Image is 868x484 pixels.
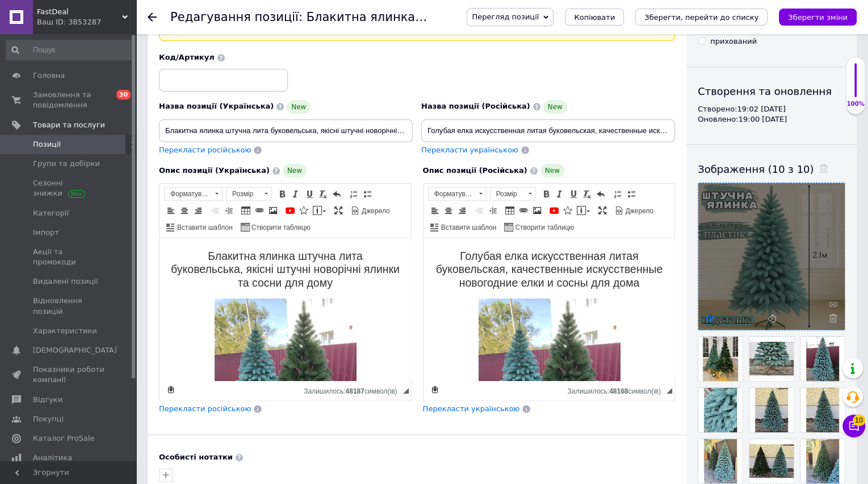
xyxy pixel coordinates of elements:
a: Вставити повідомлення [575,204,592,217]
i: Зберегти, перейти до списку [644,13,758,22]
span: New [287,100,311,114]
a: По лівому краю [429,204,441,217]
a: Повернути (⌘+Z) [330,188,343,200]
div: Повернутися назад [148,13,157,22]
a: Розмір [226,187,272,201]
span: New [283,164,307,177]
a: Розмір [490,187,536,201]
span: Опис позиції (Українська) [159,166,270,175]
div: Ваш ID: 3853287 [37,17,136,27]
a: Джерело [349,204,392,217]
div: 100% [846,100,865,108]
a: Таблиця [240,204,252,217]
span: Створити таблицю [513,223,574,233]
span: Назва позиції (Російська) [421,102,530,110]
a: Створити таблицю [502,221,576,233]
a: Підкреслений (⌘+U) [567,188,580,200]
span: Розмір [490,188,525,200]
span: Копіювати [574,13,615,22]
a: Вставити повідомлення [311,204,328,217]
a: Вставити/Редагувати посилання (⌘+L) [253,204,266,217]
a: По центру [442,204,455,217]
a: Створити таблицю [239,221,312,233]
span: Перекласти російською [159,404,251,413]
iframe: Редактор, 5747BA62-61EB-4B03-8C80-430008D3712A [423,238,675,380]
span: Каталог ProSale [33,433,94,444]
a: Вставити/видалити маркований список [361,188,374,200]
a: Зображення [267,204,279,217]
a: Зменшити відступ [473,204,485,217]
div: Створення та оновлення [698,84,845,98]
a: Вставити/Редагувати посилання (⌘+L) [517,204,530,217]
a: Вставити шаблон [429,221,498,233]
span: Головна [33,71,65,81]
span: Потягніть для зміни розмірів [666,388,672,394]
input: Наприклад, H&M жіноча сукня зелена 38 розмір вечірня максі з блискітками [159,119,413,142]
a: Зменшити відступ [209,204,221,217]
span: Вставити шаблон [439,223,497,233]
span: FastDeal [37,7,122,17]
a: Зробити резервну копію зараз [165,383,177,396]
a: Вставити/видалити нумерований список [611,188,624,200]
input: Пошук [6,40,134,60]
a: Курсив (⌘+I) [290,188,302,200]
span: Покупці [33,414,64,424]
span: 30 [116,90,131,100]
span: Розмір [227,188,261,200]
a: Вставити/видалити нумерований список [347,188,360,200]
span: Показники роботи компанії [33,365,105,385]
a: По лівому краю [165,204,177,217]
input: Наприклад, H&M жіноча сукня зелена 38 розмір вечірня максі з блискітками [421,119,675,142]
a: Вставити шаблон [165,221,234,233]
span: Групи та добірки [33,159,100,169]
b: Особисті нотатки [159,453,233,461]
a: Збільшити відступ [223,204,235,217]
a: Таблиця [504,204,516,217]
span: Перекласти російською [159,146,251,154]
span: [DEMOGRAPHIC_DATA] [33,345,117,355]
div: Зображення (10 з 10) [698,162,845,176]
a: Зробити резервну копію зараз [429,383,441,396]
span: Назва позиції (Українська) [159,102,274,110]
button: Зберегти зміни [779,9,857,26]
a: Підкреслений (⌘+U) [303,188,316,200]
a: Максимізувати [332,204,345,217]
span: New [543,100,567,114]
span: Перекласти українською [423,404,520,413]
a: Збільшити відступ [487,204,499,217]
span: Створити таблицю [250,223,311,233]
iframe: Редактор, F05ADB10-DCEC-40FA-9806-790CDCF835AB [160,238,411,380]
a: Зображення [531,204,543,217]
button: Копіювати [565,9,624,26]
a: Вставити іконку [561,204,574,217]
a: Видалити форматування [581,188,593,200]
span: Перегляд позиції [472,13,539,21]
div: Оновлено: 19:00 [DATE] [698,114,845,125]
span: Імпорт [33,227,59,238]
span: Замовлення та повідомлення [33,90,105,110]
a: По правому краю [456,204,468,217]
button: Зберегти, перейти до списку [635,9,768,26]
span: Перекласти українською [421,146,518,154]
span: Відновлення позицій [33,296,105,316]
a: Вставити/видалити маркований список [625,188,638,200]
button: Чат з покупцем10 [842,415,865,437]
span: Аналітика [33,453,72,463]
span: Категорії [33,208,69,218]
div: Кiлькiсть символiв [568,384,666,395]
span: Вставити шаблон [175,223,233,233]
a: По правому краю [192,204,204,217]
span: Потягніть для зміни розмірів [403,388,409,394]
h1: Редагування позиції: Блакитна ялинка штучна лита буковельська, якісні штучні новорічні ялинки та ... [170,10,848,24]
span: 10 [853,415,865,426]
span: Форматування [165,188,211,200]
span: Товари та послуги [33,120,105,130]
a: Повернути (⌘+Z) [594,188,607,200]
a: Жирний (⌘+B) [540,188,552,200]
div: прихований [710,36,757,47]
span: Опис позиції (Російська) [423,166,527,175]
span: Форматування [429,188,475,200]
a: Додати відео з YouTube [284,204,296,217]
a: Форматування [428,187,487,201]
